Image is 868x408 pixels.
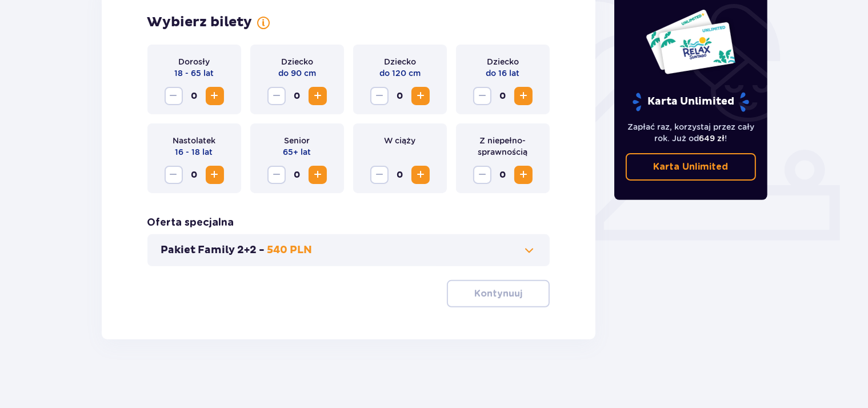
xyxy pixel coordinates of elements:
a: Karta Unlimited [626,153,756,181]
p: Dziecko [487,56,519,67]
p: 16 - 18 lat [175,146,213,158]
span: 0 [185,166,203,184]
p: 540 PLN [267,243,313,257]
p: 18 - 65 lat [174,67,214,79]
p: Karta Unlimited [653,161,728,173]
span: 0 [494,87,512,105]
button: Increase [206,87,224,105]
p: Dziecko [384,56,416,67]
span: 0 [494,166,512,184]
p: Wybierz bilety [147,14,253,31]
button: Increase [514,87,533,105]
span: 0 [288,166,306,184]
span: 0 [391,87,409,105]
p: Senior [284,135,310,146]
p: do 120 cm [379,67,421,79]
p: do 16 lat [486,67,519,79]
p: Z niepełno­sprawnością [465,135,541,158]
button: Increase [309,166,327,184]
button: Pakiet Family 2+2 -540 PLN [161,243,537,257]
button: Increase [206,166,224,184]
p: Oferta specjalna [147,216,234,230]
button: Decrease [267,87,286,105]
p: Dorosły [178,56,210,67]
p: Zapłać raz, korzystaj przez cały rok. Już od ! [626,121,756,144]
button: Increase [514,166,533,184]
p: Karta Unlimited [631,92,750,112]
button: Decrease [165,87,183,105]
button: Decrease [370,166,389,184]
p: Kontynuuj [474,287,522,300]
button: Decrease [165,166,183,184]
p: do 90 cm [278,67,316,79]
p: Nastolatek [173,135,215,146]
button: Decrease [473,166,491,184]
button: Increase [411,166,430,184]
p: W ciąży [384,135,415,146]
span: 0 [391,166,409,184]
button: Decrease [370,87,389,105]
p: 65+ lat [283,146,311,158]
p: Pakiet Family 2+2 - [161,243,265,257]
p: Dziecko [281,56,313,67]
span: 0 [185,87,203,105]
span: 0 [288,87,306,105]
button: Kontynuuj [447,280,550,307]
button: Decrease [473,87,491,105]
button: Decrease [267,166,286,184]
button: Increase [309,87,327,105]
span: 649 zł [699,134,725,143]
button: Increase [411,87,430,105]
